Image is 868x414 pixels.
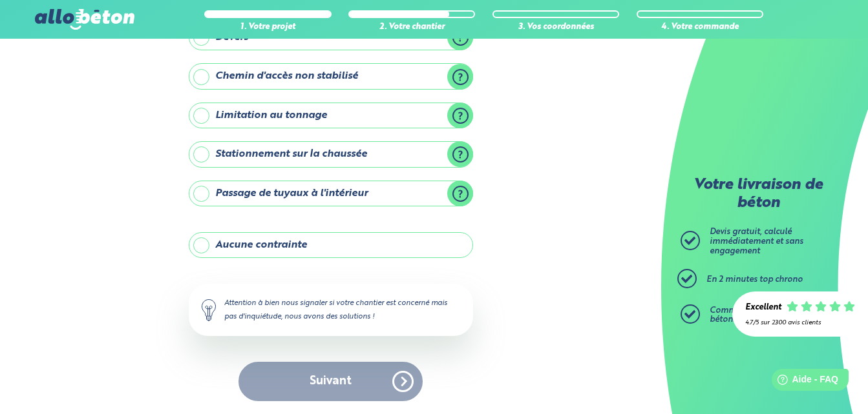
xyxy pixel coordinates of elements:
[189,141,473,167] label: Stationnement sur la chaussée
[189,284,473,335] div: Attention à bien nous signaler si votre chantier est concerné mais pas d'inquiétude, nous avons d...
[492,23,619,32] div: 3. Vos coordonnées
[637,23,763,32] div: 4. Votre commande
[753,364,854,400] iframe: Help widget launcher
[189,63,473,89] label: Chemin d'accès non stabilisé
[189,181,473,206] label: Passage de tuyaux à l'intérieur
[35,9,134,30] img: allobéton
[204,23,331,32] div: 1. Votre projet
[348,23,475,32] div: 2. Votre chantier
[189,232,473,258] label: Aucune contrainte
[189,103,473,128] label: Limitation au tonnage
